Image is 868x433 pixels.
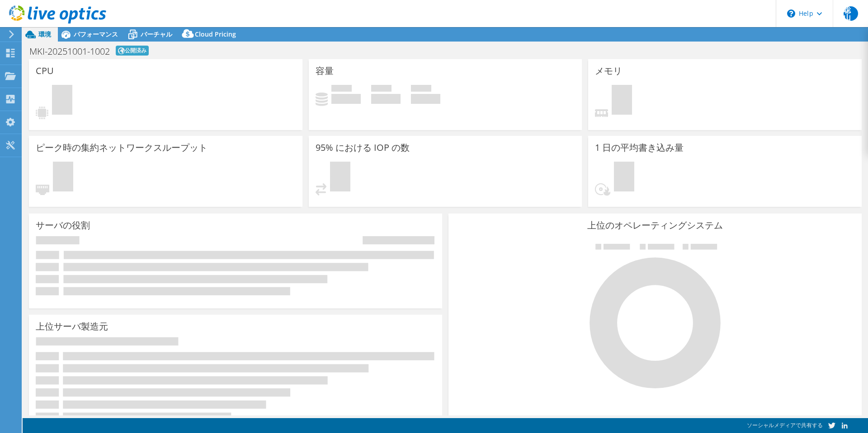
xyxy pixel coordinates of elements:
h4: 0 GiB [411,94,440,104]
span: 聡山 [844,6,858,21]
span: 公開済み [116,46,149,56]
span: 使用済み [331,85,352,94]
span: 環境 [38,30,51,38]
span: バーチャル [141,30,172,38]
span: ソーシャルメディアで共有する [747,421,823,429]
h3: 95% における IOP の数 [316,143,410,153]
span: Cloud Pricing [195,30,236,38]
h3: 1 日の平均書き込み量 [595,143,684,153]
h3: 上位のオペレーティングシステム [455,220,855,230]
h4: 0 GiB [371,94,401,104]
h1: MKI-20251001-1002 [29,47,110,56]
h3: サーバの役割 [36,220,90,230]
span: パフォーマンス [74,30,118,38]
span: 保留中 [53,162,73,194]
span: 保留中 [330,162,350,194]
h4: 0 GiB [331,94,361,104]
h3: 容量 [316,66,334,76]
span: 合計 [411,85,431,94]
h3: 上位サーバ製造元 [36,321,108,331]
span: 保留中 [52,85,72,117]
svg: \n [787,9,795,18]
span: 空き [371,85,392,94]
h3: メモリ [595,66,622,76]
h3: ピーク時の集約ネットワークスループット [36,143,208,153]
span: 保留中 [614,162,634,194]
h3: CPU [36,66,54,76]
span: 保留中 [612,85,632,117]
